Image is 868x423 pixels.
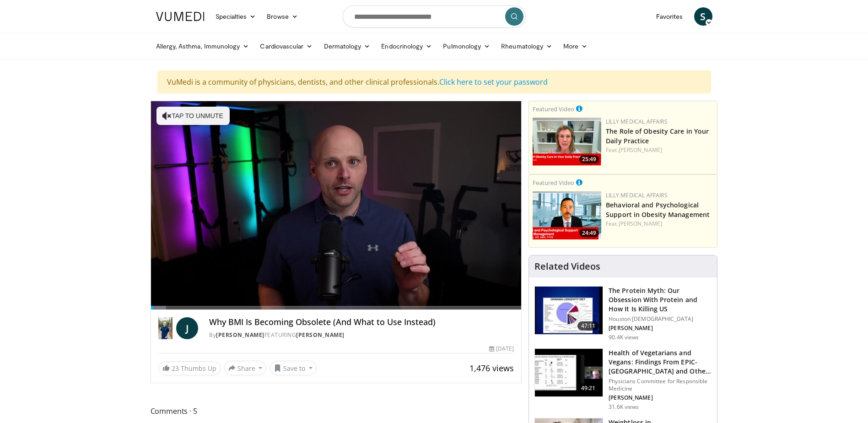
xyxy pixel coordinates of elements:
p: [PERSON_NAME] [609,325,712,332]
p: 31.6K views [609,403,639,411]
a: 25:49 [533,118,601,166]
div: Feat. [606,220,713,228]
span: 23 [172,364,179,373]
span: Comments 5 [151,405,522,417]
a: Specialties [210,7,262,26]
a: Click here to set your password [439,77,548,87]
a: 23 Thumbs Up [158,361,221,375]
input: Search topics, interventions [343,5,526,27]
a: Rheumatology [496,37,558,55]
div: VuMedi is a community of physicians, dentists, and other clinical professionals. [157,70,711,93]
small: Featured Video [533,179,574,187]
a: The Role of Obesity Care in Your Daily Practice [606,127,709,145]
div: By FEATURING [209,331,514,339]
button: Share [224,361,267,375]
h4: Related Videos [534,261,600,272]
span: 1,476 views [469,363,514,374]
a: Dermatology [318,37,376,55]
img: Dr. Jordan Rennicke [158,317,173,339]
p: [PERSON_NAME] [609,394,712,401]
a: J [176,317,198,339]
span: 24:49 [579,229,599,237]
span: 25:49 [579,155,599,163]
a: [PERSON_NAME] [216,331,264,339]
div: Feat. [606,146,713,154]
img: e1208b6b-349f-4914-9dd7-f97803bdbf1d.png.150x105_q85_crop-smart_upscale.png [533,118,601,166]
a: Pulmonology [437,37,496,55]
h4: Why BMI Is Becoming Obsolete (And What to Use Instead) [209,317,514,327]
a: Endocrinology [376,37,437,55]
small: Featured Video [533,105,574,113]
a: Favorites [651,7,689,26]
img: VuMedi Logo [156,12,205,21]
h3: Health of Vegetarians and Vegans: Findings From EPIC-[GEOGRAPHIC_DATA] and Othe… [609,348,712,376]
a: [PERSON_NAME] [296,331,345,339]
video-js: Video Player [151,101,522,310]
p: Physicians Committee for Responsible Medicine [609,378,712,392]
a: Cardiovascular [254,37,318,55]
img: ba3304f6-7838-4e41-9c0f-2e31ebde6754.png.150x105_q85_crop-smart_upscale.png [533,191,601,239]
a: [PERSON_NAME] [619,220,662,228]
a: Lilly Medical Affairs [606,118,668,125]
button: Save to [270,361,317,375]
a: 49:21 Health of Vegetarians and Vegans: Findings From EPIC-[GEOGRAPHIC_DATA] and Othe… Physicians... [534,348,712,411]
a: 24:49 [533,191,601,239]
span: 49:21 [577,384,599,393]
a: [PERSON_NAME] [619,146,662,154]
a: More [558,37,593,55]
a: Browse [261,7,303,26]
p: Houston [DEMOGRAPHIC_DATA] [609,315,712,323]
img: 606f2b51-b844-428b-aa21-8c0c72d5a896.150x105_q85_crop-smart_upscale.jpg [535,349,603,396]
a: Allergy, Asthma, Immunology [151,37,255,55]
button: Tap to unmute [156,107,230,125]
a: Lilly Medical Affairs [606,191,668,199]
img: b7b8b05e-5021-418b-a89a-60a270e7cf82.150x105_q85_crop-smart_upscale.jpg [535,287,603,334]
a: Behavioral and Psychological Support in Obesity Management [606,201,710,219]
a: S [694,7,712,26]
span: 47:11 [577,321,599,331]
a: 47:11 The Protein Myth: Our Obsession With Protein and How It Is Killing US Houston [DEMOGRAPHIC_... [534,286,712,341]
div: [DATE] [489,345,514,353]
p: 90.4K views [609,334,639,341]
h3: The Protein Myth: Our Obsession With Protein and How It Is Killing US [609,286,712,314]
